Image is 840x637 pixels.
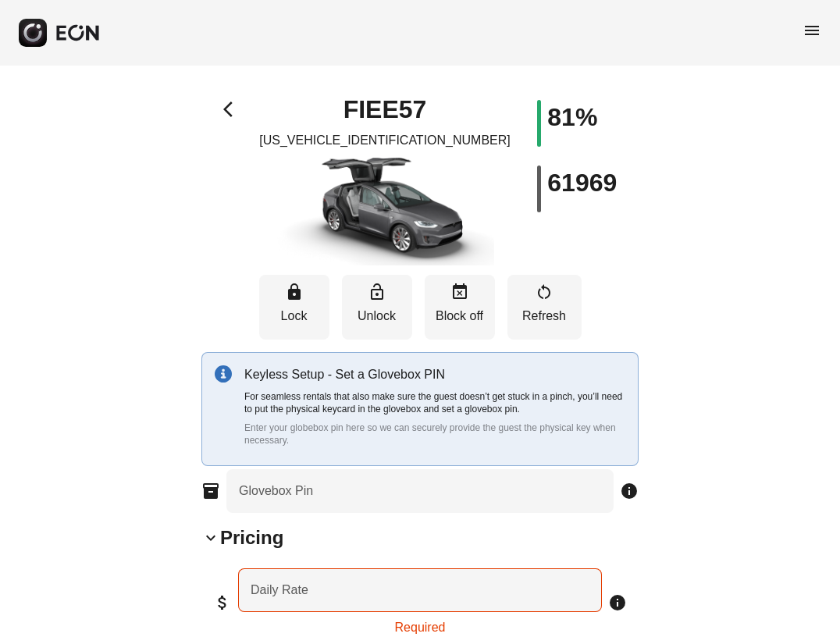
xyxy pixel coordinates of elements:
[547,108,597,126] h1: 81%
[244,365,625,384] p: Keyless Setup - Set a Glovebox PIN
[244,422,625,447] p: Enter your globebox pin here so we can securely provide the guest the physical key when necessary.
[201,528,220,547] span: keyboard_arrow_down
[223,100,242,119] span: arrow_back_ios
[220,525,283,550] h2: Pricing
[215,365,232,383] img: info
[259,131,511,150] p: [US_VEHICLE_IDENTIFICATION_NUMBER]
[267,307,322,326] p: Lock
[425,275,495,340] button: Block off
[251,581,308,600] label: Daily Rate
[276,156,494,265] img: car
[350,307,404,326] p: Unlock
[620,482,639,500] span: info
[239,482,313,500] label: Glovebox Pin
[515,307,574,326] p: Refresh
[238,612,602,637] div: Required
[244,390,625,415] p: For seamless rentals that also make sure the guest doesn’t get stuck in a pinch, you’ll need to p...
[259,275,329,340] button: Lock
[368,283,386,301] span: lock_open
[547,173,617,192] h1: 61969
[535,283,553,301] span: restart_alt
[343,100,427,119] h1: FIEE57
[342,275,412,340] button: Unlock
[803,21,821,40] span: menu
[450,283,469,301] span: event_busy
[608,593,627,612] span: info
[432,307,487,326] p: Block off
[213,593,232,612] span: attach_money
[507,275,582,340] button: Refresh
[201,482,220,500] span: inventory_2
[285,283,304,301] span: lock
